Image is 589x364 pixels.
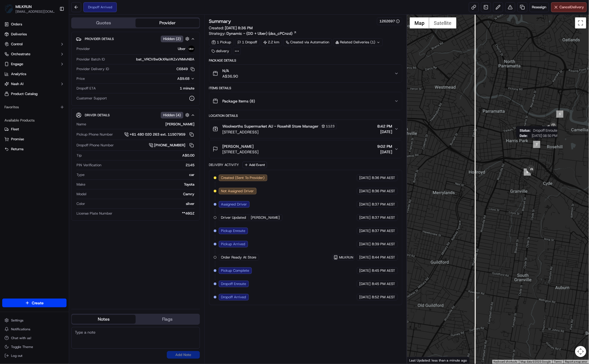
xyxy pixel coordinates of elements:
[223,98,255,104] span: Package Items ( 8 )
[251,215,280,220] span: [PERSON_NAME]
[4,4,13,13] img: MILKRUN
[188,46,195,52] img: uber-new-logo.jpeg
[333,38,383,46] div: Related Deliveries (1)
[2,30,67,39] a: Deliveries
[221,189,254,194] span: Not Assigned Driver
[221,202,247,207] span: Assigned Driver
[76,153,82,158] span: Tip
[372,228,395,233] span: 8:37 PM AEST
[11,137,24,142] span: Promise
[223,129,337,135] span: [STREET_ADDRESS]
[11,42,23,47] span: Control
[76,201,85,206] span: Color
[379,19,400,24] button: 1262697
[87,201,195,206] div: silver
[76,86,96,91] span: Dropoff ETA
[223,68,238,73] span: N/A
[76,182,85,187] span: Make
[89,192,195,197] div: Camry
[377,123,392,129] span: 8:42 PM
[11,80,42,86] span: Knowledge Base
[11,52,30,57] span: Orchestrate
[377,149,392,155] span: [DATE]
[209,92,402,110] button: Package Items (8)
[94,54,101,61] button: Start new chat
[359,295,371,300] span: [DATE]
[11,327,30,331] span: Notifications
[76,76,85,81] span: Price
[533,128,558,133] span: Dropoff Enroute
[2,325,67,333] button: Notifications
[209,86,402,90] div: Items Details
[163,36,181,41] span: Hidden ( 2 )
[178,76,190,81] span: A$9.68
[359,281,371,286] span: [DATE]
[223,123,319,129] span: Woolworths Supermarket AU - Rosehill Store Manager
[2,316,67,324] button: Settings
[372,242,395,247] span: 8:39 PM AEST
[76,122,86,127] span: Name
[408,357,427,364] a: Open this area in Google Maps (opens a new window)
[532,5,546,10] span: Reassign
[2,89,67,98] a: Product Catalog
[55,94,67,98] span: Pylon
[372,268,395,273] span: 8:45 PM AEST
[372,175,395,180] span: 8:36 PM AEST
[146,76,195,81] button: A$9.68
[19,58,70,63] div: We're available if you need us!
[11,147,23,152] span: Returns
[283,38,332,46] a: Created via Automation
[533,141,540,148] div: 7
[136,315,199,324] button: Flags
[163,113,181,118] span: Hidden ( 4 )
[87,172,195,177] div: car
[76,110,195,120] button: Driver DetailsHidden (4)
[2,343,67,351] button: Toggle Theme
[161,35,191,42] button: Hidden (2)
[326,124,335,128] span: 1123
[47,81,51,85] div: 💻
[372,295,395,300] span: 8:52 PM AEST
[11,127,19,132] span: Fleet
[377,144,392,149] span: 9:02 PM
[209,65,402,82] button: N/AA$36.90
[76,57,105,62] span: Provider Batch ID
[429,17,456,28] button: Show satellite imagery
[98,86,195,91] div: 1 minute
[221,281,246,286] span: Dropoff Enroute
[4,127,64,132] a: Fleet
[88,182,195,187] div: Toyota
[524,168,531,176] div: 8
[2,145,67,154] button: Returns
[560,5,584,10] span: Cancel Delivery
[161,112,191,118] button: Hidden (4)
[2,334,67,342] button: Chat with us!
[372,189,395,194] span: 8:36 PM AEST
[372,281,395,286] span: 8:45 PM AEST
[76,67,109,72] span: Provider Delivery ID
[551,2,587,12] button: CancelDelivery
[372,255,395,260] span: 8:44 PM AEST
[178,46,186,51] span: Uber
[11,91,38,96] span: Product Catalog
[72,315,136,324] button: Notes
[221,295,246,300] span: Dropoff Arrived
[209,25,253,31] span: Created:
[2,2,57,15] button: MILKRUNMILKRUN[EMAIL_ADDRESS][DOMAIN_NAME]
[76,96,107,101] span: Customer Support
[530,2,549,12] button: Reassign
[2,20,67,29] a: Orders
[149,142,195,148] a: [PHONE_NUMBER]
[520,128,531,133] span: Status :
[575,346,586,357] button: Map camera controls
[2,116,67,125] div: Available Products
[177,67,195,72] button: C6849
[72,19,136,27] button: Quotes
[359,242,371,247] span: [DATE]
[530,134,558,138] span: [DATE] 08:50 PM
[130,132,186,137] span: +61 480 020 263 ext. 11507959
[410,17,429,28] button: Show street map
[76,172,84,177] span: Type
